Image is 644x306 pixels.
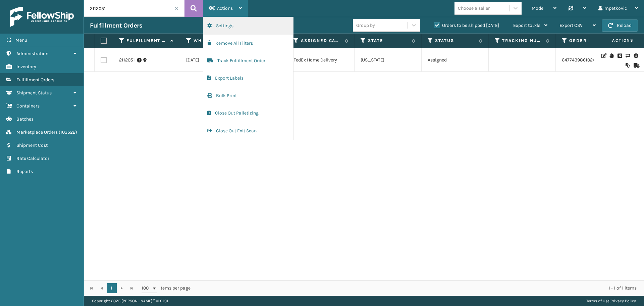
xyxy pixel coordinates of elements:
[10,7,74,27] img: logo
[203,35,293,52] button: Remove All Filters
[458,5,490,12] div: Choose a seller
[368,38,409,44] label: State
[16,142,48,148] span: Shipment Cost
[203,17,293,35] button: Settings
[16,156,49,161] span: Rate Calculator
[107,283,117,293] a: 1
[142,285,152,292] span: 100
[586,296,636,306] div: |
[634,63,638,68] i: Mark as Shipped
[586,299,609,303] a: Terms of Use
[301,38,341,44] label: Assigned Carrier Service
[203,122,293,140] button: Close Out Exit Scan
[59,129,77,135] span: ( 103522 )
[422,48,489,72] td: Assigned
[119,57,135,63] a: 2112051
[16,77,54,83] span: Fulfillment Orders
[16,64,36,70] span: Inventory
[180,48,247,72] td: [DATE]
[200,285,637,292] div: 1 - 1 of 1 items
[126,38,167,44] label: Fulfillment Order Id
[618,53,622,58] i: Cancel Fulfillment Order
[610,299,636,303] a: Privacy Policy
[626,63,630,68] i: Reoptimize
[356,22,375,29] div: Group by
[203,104,293,122] button: Close Out Palletizing
[142,283,191,293] span: items per page
[16,51,48,56] span: Administration
[16,103,40,109] span: Containers
[217,5,233,11] span: Actions
[15,37,27,43] span: Menu
[559,23,583,28] span: Export CSV
[591,35,638,46] span: Actions
[602,19,638,32] button: Reload
[502,38,543,44] label: Tracking Number
[16,90,52,96] span: Shipment Status
[532,5,543,11] span: Mode
[90,21,142,30] h3: Fulfillment Orders
[355,48,422,72] td: [US_STATE]
[435,38,476,44] label: Status
[16,116,34,122] span: Batches
[203,52,293,70] button: Track Fulfillment Order
[513,23,540,28] span: Export to .xls
[626,53,630,58] i: Change shipping
[194,38,234,44] label: WH Ship By Date
[609,53,613,58] i: On Hold
[203,87,293,104] button: Bulk Print
[634,52,638,59] i: Pull Label
[601,53,605,58] i: Edit
[562,57,595,63] a: 6477439861024
[92,296,168,306] p: Copyright 2023 [PERSON_NAME]™ v 1.0.191
[203,70,293,87] button: Export Labels
[434,23,499,28] label: Orders to be shipped [DATE]
[569,38,610,44] label: Order Number
[16,129,58,135] span: Marketplace Orders
[16,169,33,174] span: Reports
[287,48,355,72] td: FedEx Home Delivery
